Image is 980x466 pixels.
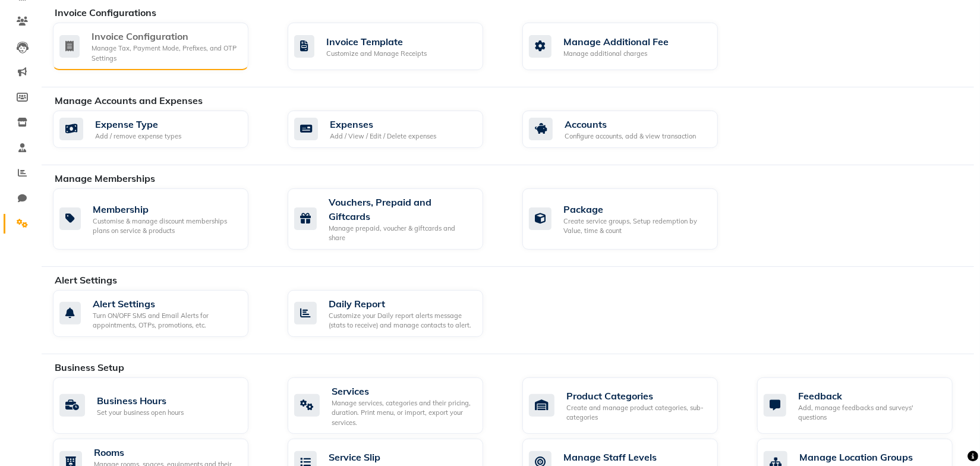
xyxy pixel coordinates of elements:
div: Product Categories [566,389,708,403]
div: Invoice Configuration [92,29,239,43]
div: Package [563,202,708,216]
div: Set your business open hours [97,408,184,418]
a: MembershipCustomise & manage discount memberships plans on service & products [53,188,270,250]
div: Add / remove expense types [95,131,181,141]
a: Expense TypeAdd / remove expense types [53,111,270,148]
div: Feedback [798,389,943,403]
a: PackageCreate service groups, Setup redemption by Value, time & count [522,188,739,250]
div: Manage Tax, Payment Mode, Prefixes, and OTP Settings [92,43,239,63]
a: FeedbackAdd, manage feedbacks and surveys' questions [757,377,974,434]
div: Alert Settings [93,297,239,311]
div: Manage Location Groups [799,450,913,464]
div: Invoice Template [326,34,427,49]
div: Add / View / Edit / Delete expenses [330,131,436,141]
div: Customize and Manage Receipts [326,49,427,59]
div: Manage additional charges [563,49,669,59]
a: Invoice TemplateCustomize and Manage Receipts [288,23,505,70]
a: Invoice ConfigurationManage Tax, Payment Mode, Prefixes, and OTP Settings [53,23,270,70]
div: Manage prepaid, voucher & giftcards and share [329,223,474,243]
a: Daily ReportCustomize your Daily report alerts message (stats to receive) and manage contacts to ... [288,290,505,337]
div: Daily Report [329,297,474,311]
div: Expense Type [95,117,181,131]
div: Create service groups, Setup redemption by Value, time & count [563,216,708,236]
a: Manage Additional FeeManage additional charges [522,23,739,70]
a: Vouchers, Prepaid and GiftcardsManage prepaid, voucher & giftcards and share [288,188,505,250]
a: Product CategoriesCreate and manage product categories, sub-categories [522,377,739,434]
div: Customize your Daily report alerts message (stats to receive) and manage contacts to alert. [329,311,474,330]
div: Turn ON/OFF SMS and Email Alerts for appointments, OTPs, promotions, etc. [93,311,239,330]
div: Accounts [565,117,696,131]
div: Add, manage feedbacks and surveys' questions [798,403,943,423]
a: AccountsConfigure accounts, add & view transaction [522,111,739,148]
a: ServicesManage services, categories and their pricing, duration. Print menu, or import, export yo... [288,377,505,434]
a: Business HoursSet your business open hours [53,377,270,434]
a: ExpensesAdd / View / Edit / Delete expenses [288,111,505,148]
div: Configure accounts, add & view transaction [565,131,696,141]
div: Expenses [330,117,436,131]
div: Rooms [94,445,239,459]
div: Service Slip [329,450,465,464]
div: Services [332,384,474,398]
div: Manage Additional Fee [563,34,669,49]
div: Manage Staff Levels [563,450,674,464]
div: Business Hours [97,393,184,408]
div: Create and manage product categories, sub-categories [566,403,708,423]
div: Vouchers, Prepaid and Giftcards [329,195,474,223]
div: Customise & manage discount memberships plans on service & products [93,216,239,236]
div: Membership [93,202,239,216]
a: Alert SettingsTurn ON/OFF SMS and Email Alerts for appointments, OTPs, promotions, etc. [53,290,270,337]
div: Manage services, categories and their pricing, duration. Print menu, or import, export your servi... [332,398,474,428]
